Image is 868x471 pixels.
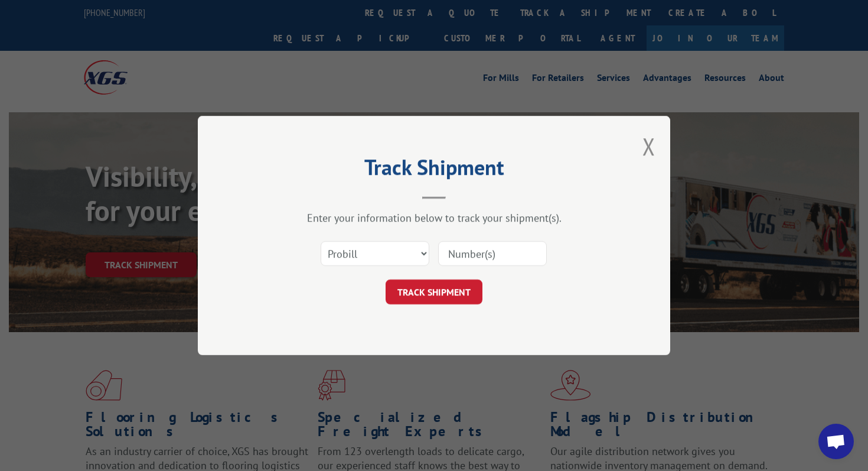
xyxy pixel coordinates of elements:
[257,211,611,225] div: Enter your information below to track your shipment(s).
[257,159,611,181] h2: Track Shipment
[818,424,854,459] div: Open chat
[386,280,482,304] button: TRACK SHIPMENT
[438,241,547,266] input: Number(s)
[642,131,655,162] button: Close modal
